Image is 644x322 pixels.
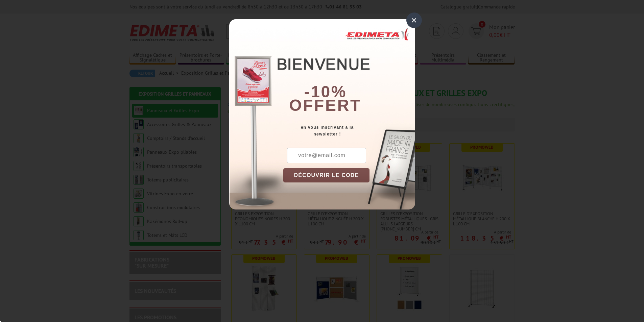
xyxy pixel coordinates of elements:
div: × [406,13,422,28]
div: en vous inscrivant à la newsletter ! [283,124,415,138]
b: -10% [304,83,347,101]
input: votre@email.com [287,148,366,163]
font: offert [289,96,361,114]
button: DÉCOUVRIR LE CODE [283,168,370,182]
